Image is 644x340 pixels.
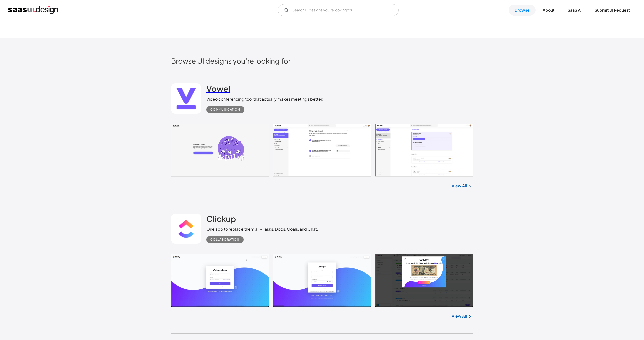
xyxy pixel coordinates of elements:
[210,107,240,113] div: Communication
[278,4,399,16] form: Email Form
[171,56,473,65] h2: Browse UI designs you’re looking for
[509,5,536,16] a: Browse
[278,4,399,16] input: Search UI designs you're looking for...
[206,83,230,94] h2: Vowel
[206,83,230,96] a: Vowel
[589,5,636,16] a: Submit UI Request
[537,5,560,16] a: About
[452,313,467,319] a: View All
[206,214,236,226] a: Clickup
[452,183,467,189] a: View All
[206,214,236,224] h2: Clickup
[206,96,323,102] div: Video conferencing tool that actually makes meetings better.
[206,226,318,232] div: One app to replace them all - Tasks, Docs, Goals, and Chat.
[210,237,239,243] div: Collaboration
[561,5,588,16] a: SaaS Ai
[8,6,58,14] a: home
